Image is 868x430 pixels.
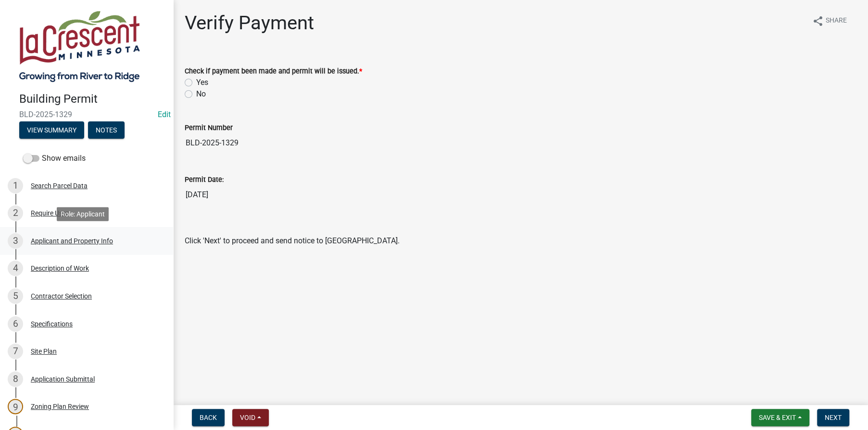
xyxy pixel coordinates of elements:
button: Back [192,409,225,426]
button: Void [232,409,269,426]
div: Role: Applicant [57,207,109,221]
label: Check if payment been made and permit will be issued. [185,68,362,75]
wm-modal-confirm: Edit Application Number [158,110,171,119]
div: 2 [8,205,23,221]
span: Next [825,414,842,421]
button: shareShare [805,12,855,30]
wm-modal-confirm: Notes [88,127,125,134]
span: Save & Exit [759,414,796,421]
div: 5 [8,288,23,304]
div: Site Plan [31,348,57,355]
div: 4 [8,261,23,276]
span: Share [826,15,847,27]
div: Zoning Plan Review [31,403,89,410]
label: Permit Number [185,125,233,131]
h1: Verify Payment [185,12,314,35]
button: Save & Exit [751,409,809,426]
i: share [812,15,824,27]
button: View Summary [19,121,84,139]
div: 3 [8,233,23,249]
span: BLD-2025-1329 [19,110,154,119]
div: Specifications [31,321,73,327]
label: Yes [196,77,208,88]
h4: Building Permit [19,92,165,106]
wm-modal-confirm: Summary [19,127,84,134]
span: Void [240,414,255,421]
div: Description of Work [31,265,89,272]
button: Notes [88,121,125,139]
label: Permit Date: [185,177,224,183]
div: 6 [8,316,23,332]
button: Next [817,409,849,426]
div: Application Submittal [31,376,95,382]
span: Back [200,414,217,421]
div: 9 [8,399,23,414]
a: Edit [158,110,171,119]
label: Show emails [23,153,86,164]
div: 8 [8,371,23,387]
div: Contractor Selection [31,293,92,299]
div: Click 'Next' to proceed and send notice to [GEOGRAPHIC_DATA]. [185,212,856,247]
div: Search Parcel Data [31,182,88,189]
div: 7 [8,344,23,359]
div: Applicant and Property Info [31,238,113,244]
div: Require User [31,210,68,216]
label: No [196,88,206,100]
div: 1 [8,178,23,193]
img: City of La Crescent, Minnesota [19,10,140,82]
